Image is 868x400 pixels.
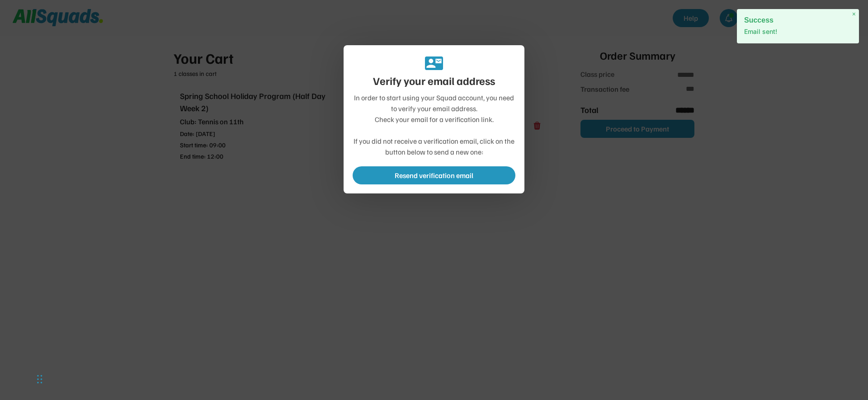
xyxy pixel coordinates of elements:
[852,10,856,18] span: ×
[353,92,515,157] div: In order to start using your Squad account, you need to verify your email address. Check your ema...
[353,72,515,89] div: Verify your email address
[353,166,515,184] button: Resend verification email
[744,16,852,24] h2: Success
[744,27,852,36] p: Email sent!
[425,54,443,72] button: contact_mail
